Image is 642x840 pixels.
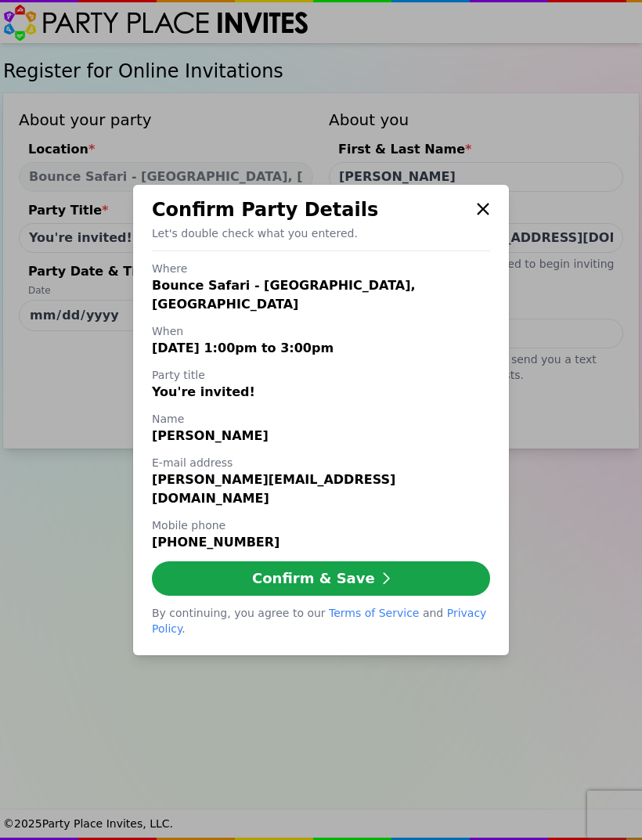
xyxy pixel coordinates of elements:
[152,533,490,552] div: [PHONE_NUMBER]
[152,427,490,445] div: [PERSON_NAME]
[152,339,490,358] div: [DATE] 1:00pm to 3:00pm
[152,383,490,402] div: You're invited!
[152,605,490,636] div: By continuing, you agree to our and .
[152,561,490,596] button: Confirm & Save
[152,517,490,533] h3: Mobile phone
[329,607,419,619] a: Terms of Service
[152,367,490,383] h3: Party title
[152,276,490,314] div: Bounce Safari - [GEOGRAPHIC_DATA], [GEOGRAPHIC_DATA]
[152,225,490,241] p: Let's double check what you entered.
[152,323,490,339] h3: When
[152,411,490,427] h3: Name
[152,261,490,276] h3: Where
[152,455,490,470] h3: E-mail address
[152,470,490,508] div: [PERSON_NAME][EMAIL_ADDRESS][DOMAIN_NAME]
[152,197,470,222] div: Confirm Party Details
